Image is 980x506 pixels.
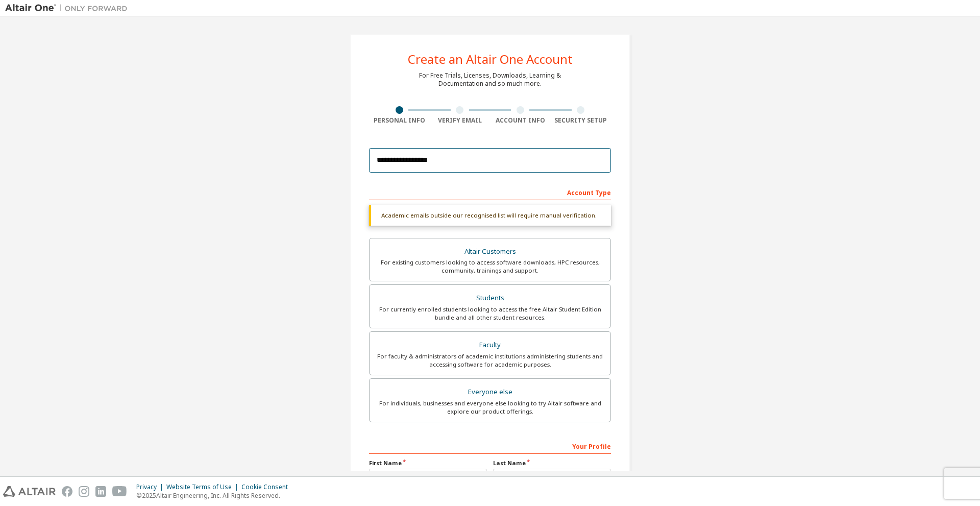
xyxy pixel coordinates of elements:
div: Personal Info [369,116,430,125]
div: Website Terms of Use [166,483,241,491]
img: youtube.svg [112,486,127,497]
div: For existing customers looking to access software downloads, HPC resources, community, trainings ... [376,258,604,275]
img: instagram.svg [79,486,89,497]
p: © 2025 Altair Engineering, Inc. All Rights Reserved. [136,491,294,500]
div: Your Profile [369,438,611,454]
div: Verify Email [430,116,491,125]
label: First Name [369,459,487,467]
div: Students [376,291,604,305]
div: Create an Altair One Account [408,53,573,65]
div: For faculty & administrators of academic institutions administering students and accessing softwa... [376,352,604,369]
label: Last Name [493,459,611,467]
img: linkedin.svg [95,486,106,497]
div: Account Info [490,116,551,125]
div: Everyone else [376,385,604,399]
div: For currently enrolled students looking to access the free Altair Student Edition bundle and all ... [376,305,604,322]
div: Security Setup [551,116,611,125]
div: Privacy [136,483,166,491]
img: altair_logo.svg [3,486,56,497]
div: Academic emails outside our recognised list will require manual verification. [369,205,611,226]
div: For individuals, businesses and everyone else looking to try Altair software and explore our prod... [376,399,604,416]
img: Altair One [5,3,133,13]
div: For Free Trials, Licenses, Downloads, Learning & Documentation and so much more. [419,71,561,88]
img: facebook.svg [62,486,72,497]
div: Cookie Consent [241,483,294,491]
div: Faculty [376,338,604,352]
div: Altair Customers [376,245,604,259]
div: Account Type [369,184,611,200]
